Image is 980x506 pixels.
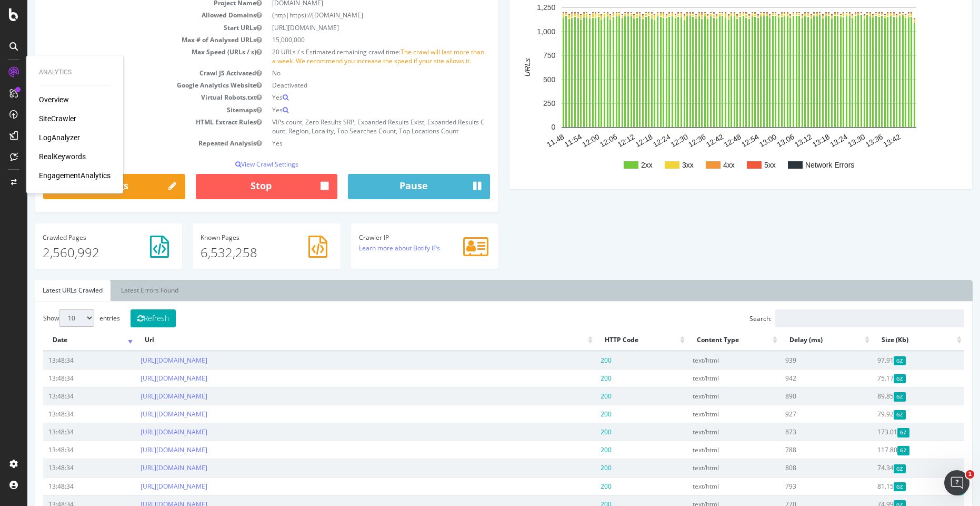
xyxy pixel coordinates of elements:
[113,374,180,383] a: [URL][DOMAIN_NAME]
[573,356,584,365] span: 200
[573,482,584,491] span: 200
[239,22,463,34] td: [URL][DOMAIN_NAME]
[845,405,937,423] td: 79.92
[239,34,463,46] td: 15,000,000
[870,428,882,437] span: Gzipped Content
[753,441,845,459] td: 788
[239,116,463,137] td: VIPs count, Zero Results SRP, Expanded Results Exist, Expanded Results Count, Region, Locality, T...
[16,351,108,369] td: 13:48:34
[332,244,413,252] a: Learn more about Botify IPs
[39,94,69,105] a: Overview
[239,79,463,91] td: Deactivated
[747,309,937,327] input: Search:
[737,161,748,169] text: 5xx
[573,410,584,419] span: 200
[659,132,680,149] text: 12:36
[16,22,239,34] td: Start URLs
[39,132,80,143] div: LogAnalyzer
[16,67,239,79] td: Crawl JS Activated
[731,132,751,149] text: 13:00
[837,132,857,149] text: 13:36
[16,459,108,476] td: 13:48:34
[16,46,239,67] td: Max Speed (URLs / s)
[113,410,180,419] a: [URL][DOMAIN_NAME]
[39,113,76,124] div: SiteCrawler
[866,464,878,473] span: Gzipped Content
[753,477,845,495] td: 793
[173,234,305,241] h4: Pages Known
[16,423,108,441] td: 13:48:34
[660,459,752,476] td: text/html
[113,463,180,472] a: [URL][DOMAIN_NAME]
[509,27,528,36] text: 1,000
[239,67,463,79] td: No
[496,59,504,77] text: URLs
[516,99,528,108] text: 250
[845,387,937,405] td: 89.85
[16,91,239,103] td: Virtual Robots.txt
[573,392,584,401] span: 200
[660,330,752,351] th: Content Type: activate to sort column ascending
[819,132,839,149] text: 13:30
[866,392,878,401] span: Gzipped Content
[16,160,463,169] p: View Crawl Settings
[866,374,878,383] span: Gzipped Content
[778,161,827,169] text: Network Errors
[845,441,937,459] td: 117.80
[944,470,969,495] iframe: Intercom live chat
[573,374,584,383] span: 200
[696,161,707,169] text: 4xx
[854,132,875,149] text: 13:42
[536,132,556,149] text: 11:54
[509,4,528,12] text: 1,250
[660,369,752,387] td: text/html
[516,75,528,84] text: 500
[239,104,463,116] td: Yes
[845,330,937,351] th: Size (Kb): activate to sort column ascending
[39,151,86,162] a: RealKeywords
[642,132,662,149] text: 12:30
[16,309,93,327] label: Show entries
[753,369,845,387] td: 942
[16,441,108,459] td: 13:48:34
[845,351,937,369] td: 97.91
[239,91,463,103] td: Yes
[866,356,878,365] span: Gzipped Content
[695,132,715,149] text: 12:48
[108,330,568,351] th: Url: activate to sort column ascending
[801,132,822,149] text: 13:24
[845,477,937,495] td: 81.15
[614,161,625,169] text: 2xx
[660,387,752,405] td: text/html
[518,132,538,149] text: 11:48
[16,387,108,405] td: 13:48:34
[113,392,180,401] a: [URL][DOMAIN_NAME]
[7,280,83,301] a: Latest URLs Crawled
[753,423,845,441] td: 873
[660,405,752,423] td: text/html
[606,132,627,149] text: 12:18
[16,330,108,351] th: Date: activate to sort column ascending
[16,369,108,387] td: 13:48:34
[16,405,108,423] td: 13:48:34
[722,309,937,327] label: Search:
[39,170,111,181] a: EngagementAnalytics
[39,68,111,77] div: Analytics
[660,441,752,459] td: text/html
[870,446,882,455] span: Gzipped Content
[113,356,180,365] a: [URL][DOMAIN_NAME]
[524,123,528,132] text: 0
[239,137,463,149] td: Yes
[113,482,180,491] a: [URL][DOMAIN_NAME]
[845,369,937,387] td: 75.17
[568,330,660,351] th: HTTP Code: activate to sort column ascending
[553,132,574,149] text: 12:00
[866,482,878,491] span: Gzipped Content
[16,116,239,137] td: HTML Extract Rules
[660,423,752,441] td: text/html
[15,234,147,241] h4: Pages Crawled
[103,309,148,327] button: Refresh
[573,427,584,436] span: 200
